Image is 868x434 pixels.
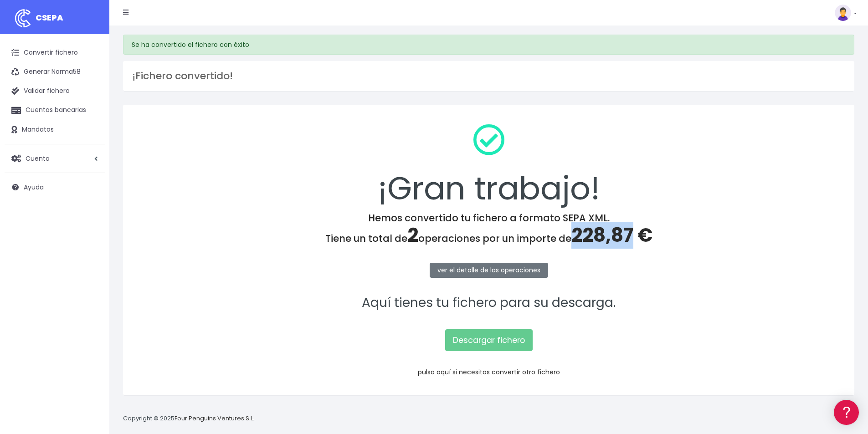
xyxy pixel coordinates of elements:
a: Generar Norma58 [5,62,105,82]
a: Mandatos [5,120,105,139]
a: pulsa aquí si necesitas convertir otro fichero [418,368,560,377]
button: Contáctanos [9,244,173,260]
a: Four Penguins Ventures S.L. [175,414,254,423]
span: CSEPA [36,12,63,23]
div: Convertir ficheros [9,101,173,109]
a: Convertir fichero [5,43,105,62]
div: ¡Gran trabajo! [135,117,842,212]
span: 228,87 € [571,222,652,249]
a: Validar fichero [5,82,105,101]
a: Cuentas bancarias [5,101,105,120]
a: Descargar fichero [445,329,533,351]
a: API [9,233,173,247]
a: Videotutoriales [9,143,173,158]
a: Problemas habituales [9,129,173,143]
a: Formatos [9,115,173,129]
span: Cuenta [26,153,50,163]
p: Aquí tienes tu fichero para su descarga. [135,293,842,313]
a: Ayuda [5,178,105,197]
img: logo [11,7,34,30]
a: General [9,195,173,209]
div: Se ha convertido el fichero con éxito [123,35,854,55]
div: Facturación [9,181,173,189]
h4: Hemos convertido tu fichero a formato SEPA XML. Tiene un total de operaciones por un importe de [135,212,842,247]
a: Perfiles de empresas [9,158,173,172]
span: Ayuda [24,183,44,192]
span: 2 [407,222,418,249]
h3: ¡Fichero convertido! [132,70,845,82]
p: Copyright © 2025 . [123,414,256,424]
img: profile [835,5,851,21]
a: ver el detalle de las operaciones [430,263,548,278]
a: POWERED BY ENCHANT [125,262,175,271]
div: Programadores [9,219,173,227]
a: Cuenta [5,149,105,168]
a: Información general [9,77,173,92]
div: Información general [9,63,173,72]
